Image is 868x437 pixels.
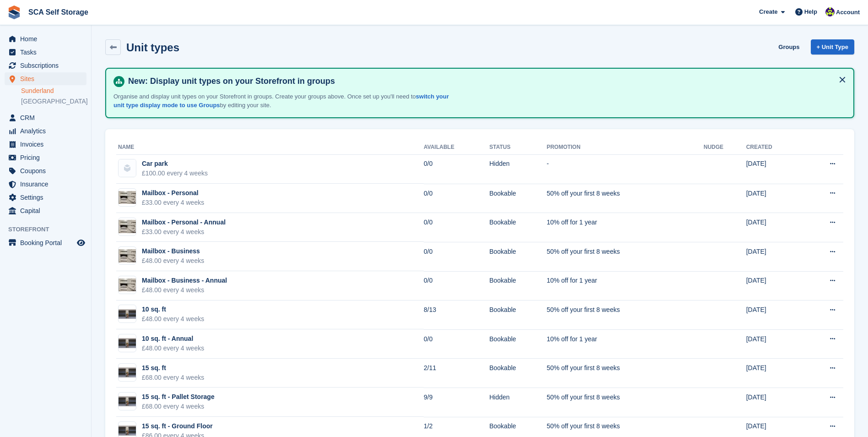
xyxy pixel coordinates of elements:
[142,334,204,344] div: 10 sq. ft - Annual
[20,236,75,249] span: Booking Portal
[20,164,75,177] span: Coupons
[489,184,546,213] td: Bookable
[113,92,457,110] p: Organise and display unit types on your Storefront in groups. Create your groups above. Once set ...
[20,151,75,164] span: Pricing
[489,140,546,155] th: Status
[20,111,75,124] span: CRM
[142,392,215,402] div: 15 sq. ft - Pallet Storage
[489,359,546,388] td: Bookable
[746,388,802,417] td: [DATE]
[5,151,86,164] a: menu
[20,72,75,85] span: Sites
[746,213,802,242] td: [DATE]
[5,178,86,191] a: menu
[811,39,854,55] a: + Unit Type
[142,314,204,324] div: £48.00 every 4 weeks
[489,154,546,184] td: Hidden
[704,140,746,155] th: Nudge
[746,140,802,155] th: Created
[119,191,136,204] img: Unknown-4.jpeg
[142,188,204,198] div: Mailbox - Personal
[836,8,860,17] span: Account
[142,159,208,169] div: Car park
[746,242,802,271] td: [DATE]
[547,271,704,300] td: 10% off for 1 year
[20,191,75,204] span: Settings
[746,184,802,213] td: [DATE]
[5,111,86,124] a: menu
[8,225,91,234] span: Storefront
[126,41,179,54] h2: Unit types
[142,285,227,295] div: £48.00 every 4 weeks
[21,87,86,95] a: Sunderland
[424,184,489,213] td: 0/0
[424,154,489,184] td: 0/0
[5,33,86,45] a: menu
[5,236,86,249] a: menu
[5,46,86,59] a: menu
[5,204,86,217] a: menu
[547,300,704,330] td: 50% off your first 8 weeks
[746,359,802,388] td: [DATE]
[424,359,489,388] td: 2/11
[746,300,802,330] td: [DATE]
[142,256,204,266] div: £48.00 every 4 weeks
[547,359,704,388] td: 50% off your first 8 weeks
[25,5,92,20] a: SCA Self Storage
[119,279,136,292] img: Unknown-4.jpeg
[547,140,704,155] th: Promotion
[119,338,136,348] img: 15%20SQ.FT.jpg
[142,363,204,373] div: 15 sq. ft
[7,5,21,19] img: stora-icon-8386f47178a22dfd0bd8f6a31ec36ba5ce8667c1dd55bd0f319d3a0aa187defe.svg
[5,125,86,137] a: menu
[20,46,75,59] span: Tasks
[119,309,136,319] img: 15%20SQ.FT.jpg
[116,140,424,155] th: Name
[142,344,204,353] div: £48.00 every 4 weeks
[21,97,86,106] a: [GEOGRAPHIC_DATA]
[119,220,136,233] img: Unknown-4.jpeg
[547,242,704,271] td: 50% off your first 8 weeks
[547,184,704,213] td: 50% off your first 8 weeks
[142,402,215,411] div: £68.00 every 4 weeks
[142,169,208,178] div: £100.00 every 4 weeks
[489,242,546,271] td: Bookable
[119,159,136,177] img: blank-unit-type-icon-ffbac7b88ba66c5e286b0e438baccc4b9c83835d4c34f86887a83fc20ec27e7b.svg
[489,213,546,242] td: Bookable
[119,249,136,262] img: Unknown-4.jpeg
[424,140,489,155] th: Available
[804,7,817,16] span: Help
[547,388,704,417] td: 50% off your first 8 weeks
[142,198,204,208] div: £33.00 every 4 weeks
[775,39,803,55] a: Groups
[5,72,86,85] a: menu
[424,300,489,330] td: 8/13
[489,388,546,417] td: Hidden
[759,7,777,16] span: Create
[75,237,86,248] a: Preview store
[20,138,75,151] span: Invoices
[142,305,204,314] div: 10 sq. ft
[142,373,204,382] div: £68.00 every 4 weeks
[5,59,86,72] a: menu
[489,329,546,359] td: Bookable
[5,191,86,204] a: menu
[489,271,546,300] td: Bookable
[424,329,489,359] td: 0/0
[424,271,489,300] td: 0/0
[547,154,704,184] td: -
[20,59,75,72] span: Subscriptions
[142,246,204,256] div: Mailbox - Business
[424,213,489,242] td: 0/0
[746,271,802,300] td: [DATE]
[424,388,489,417] td: 9/9
[142,421,213,431] div: 15 sq. ft - Ground Floor
[746,154,802,184] td: [DATE]
[142,276,227,285] div: Mailbox - Business - Annual
[119,367,136,377] img: 15%20SQ.FT.jpg
[5,138,86,151] a: menu
[20,178,75,191] span: Insurance
[119,426,136,436] img: 15%20SQ.FT.jpg
[142,218,226,227] div: Mailbox - Personal - Annual
[489,300,546,330] td: Bookable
